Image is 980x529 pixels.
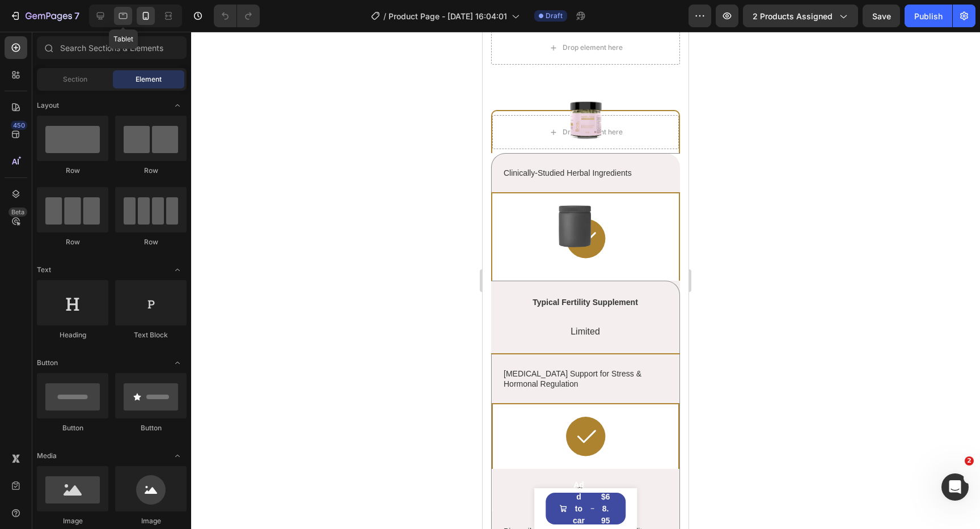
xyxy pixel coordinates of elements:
span: Toggle open [168,354,187,372]
span: Layout [37,100,59,111]
div: Beta [9,208,27,217]
button: 2 products assigned [743,5,858,27]
div: Undo/Redo [214,5,260,27]
iframe: Intercom live chat [941,473,969,501]
img: gempages_546849769171977458-2cd7c403-f0e0-425b-8281-6104f1aa5f17.png [81,67,126,112]
span: Limited [88,295,117,304]
div: Heading [37,330,108,340]
span: Media [37,451,57,461]
div: Row [37,166,108,176]
span: Product Page - [DATE] 16:04:01 [388,10,507,22]
div: Row [115,237,187,247]
div: Button [115,423,187,433]
button: Publish [905,5,952,27]
div: Add to cart [89,447,103,507]
input: Search Sections & Elements [37,36,187,59]
span: Element [136,74,162,84]
span: 2 products assigned [753,10,833,22]
div: Row [115,166,187,176]
iframe: Design area [483,32,688,529]
img: gempages_546849769171977458-181009d9-3e5b-43ab-ad8c-7bc38c3c29a2.png [70,172,115,217]
span: Text [37,265,51,275]
button: 7 [5,5,85,27]
button: Save [863,5,900,27]
div: Drop element here [80,11,140,20]
div: 450 [11,121,27,130]
span: 2 [965,456,974,465]
span: Section [63,74,87,84]
div: $68.95 [116,458,129,496]
span: Draft [546,11,563,21]
p: Rare [14,451,193,465]
div: Button [37,423,108,433]
img: gempages_546849769171977458-f151a081-e947-40fb-b878-aab7a096dc04.svg [81,382,126,428]
p: Clinically-Studied Herbal Ingredients [21,136,185,146]
p: [MEDICAL_DATA] Support for Stress & Hormonal Regulation [21,337,185,357]
div: Row [37,237,108,247]
span: / [383,10,386,22]
div: Image [37,516,108,526]
p: Bioavailable Antioxidants for Egg Quality [21,494,185,505]
div: Text Block [115,330,187,340]
span: Toggle open [168,96,187,115]
span: Button [37,358,58,368]
span: Toggle open [168,261,187,279]
p: 7 [74,9,79,23]
div: Publish [914,10,943,22]
strong: Typical Fertility Supplement [50,266,155,275]
span: Toggle open [168,447,187,465]
span: Save [872,11,891,21]
div: Image [115,516,187,526]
